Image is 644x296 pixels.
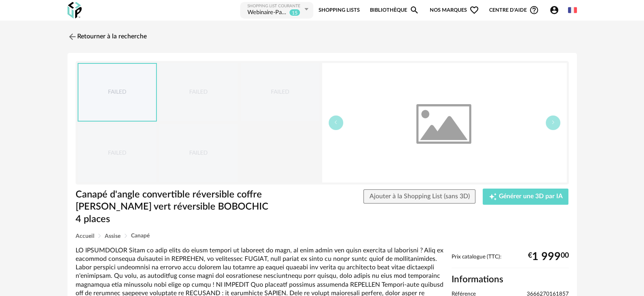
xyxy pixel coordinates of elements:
[247,9,287,17] div: Webinaire-PaletteCAD-UP-23sept
[363,189,476,204] button: Ajouter à la Shopping List (sans 3D)
[489,5,539,15] span: Centre d'aideHelp Circle Outline icon
[483,189,568,205] button: Creation icon Générer une 3D par IA
[452,254,569,269] div: Prix catalogue (TTC):
[76,233,569,239] div: Breadcrumb
[78,124,156,182] div: FAILED
[159,63,238,121] div: FAILED
[105,233,120,239] span: Assise
[78,64,156,121] div: FAILED
[322,63,567,183] img: loading.3d600c4.png
[247,4,302,9] div: Shopping List courante
[489,193,497,201] span: Creation icon
[76,233,94,239] span: Accueil
[159,124,238,182] div: FAILED
[68,2,82,19] img: OXP
[241,63,319,121] div: FAILED
[452,274,569,286] h2: Informations
[76,189,277,226] h1: Canapé d'angle convertible réversible coffre [PERSON_NAME] vert réversible BOBOCHIC 4 places
[289,9,300,16] sup: 15
[499,193,563,200] span: Générer une 3D par IA
[319,1,360,19] a: Shopping Lists
[410,5,419,15] span: Magnify icon
[549,5,559,15] span: Account Circle icon
[68,28,147,46] a: Retourner à la recherche
[370,1,419,19] a: BibliothèqueMagnify icon
[430,1,479,19] span: Nos marques
[528,254,569,260] div: € 00
[131,233,150,239] span: Canapé
[549,5,563,15] span: Account Circle icon
[532,254,561,260] span: 1 999
[529,5,539,15] span: Help Circle Outline icon
[370,193,470,199] span: Ajouter à la Shopping List (sans 3D)
[68,32,77,42] img: svg+xml;base64,PHN2ZyB3aWR0aD0iMjQiIGhlaWdodD0iMjQiIHZpZXdCb3g9IjAgMCAyNCAyNCIgZmlsbD0ibm9uZSIgeG...
[469,5,479,15] span: Heart Outline icon
[568,6,577,15] img: fr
